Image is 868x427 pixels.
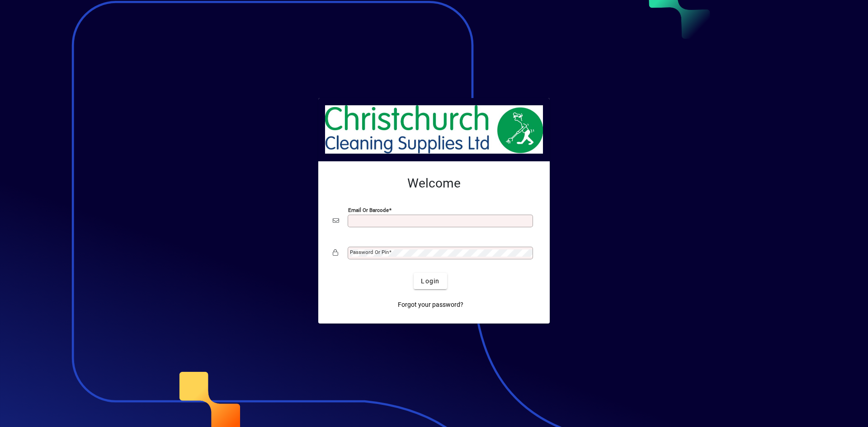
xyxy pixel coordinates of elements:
[350,249,389,255] mat-label: Password or Pin
[398,300,463,310] span: Forgot your password?
[414,273,447,289] button: Login
[421,277,439,286] span: Login
[333,176,535,191] h2: Welcome
[348,207,389,213] mat-label: Email or Barcode
[394,296,467,313] a: Forgot your password?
